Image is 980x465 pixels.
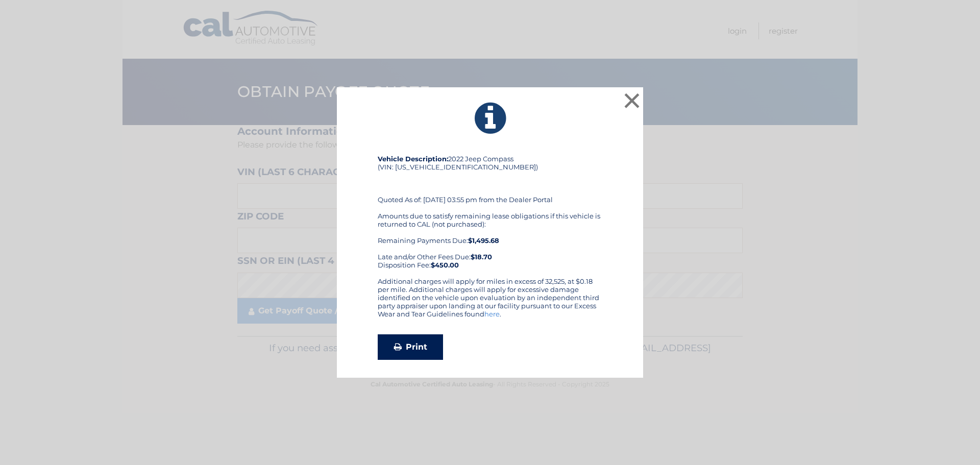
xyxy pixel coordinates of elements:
[378,155,602,277] div: 2022 Jeep Compass (VIN: [US_VEHICLE_IDENTIFICATION_NUMBER]) Quoted As of: [DATE] 03:55 pm from th...
[622,90,642,111] button: ×
[378,277,602,326] div: Additional charges will apply for miles in excess of 32,525, at $0.18 per mile. Additional charge...
[468,236,499,244] b: $1,495.68
[378,212,602,269] div: Amounts due to satisfy remaining lease obligations if this vehicle is returned to CAL (not purcha...
[431,261,459,269] strong: $450.00
[484,310,500,318] a: here
[471,253,492,261] b: $18.70
[378,334,443,360] a: Print
[378,155,448,163] strong: Vehicle Description:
